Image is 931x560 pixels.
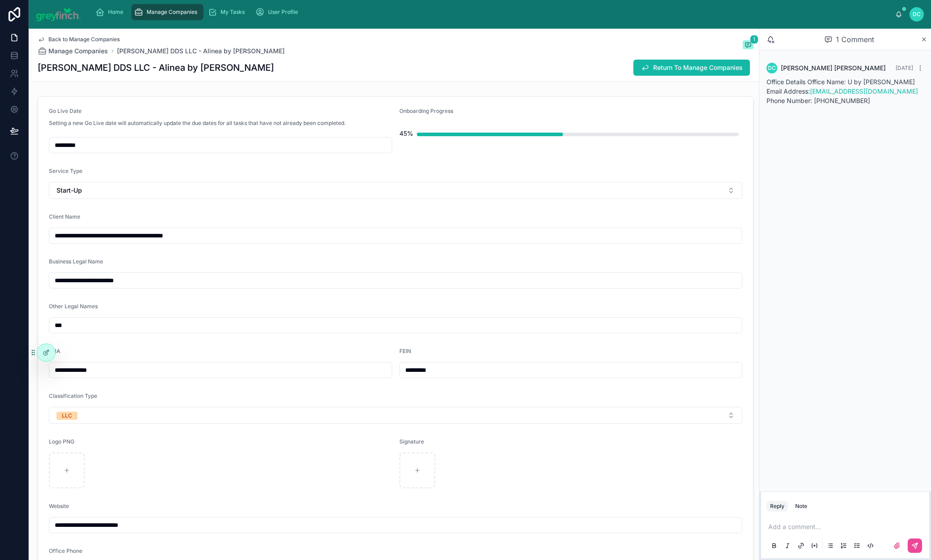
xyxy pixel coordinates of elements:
span: User Profile [268,9,298,16]
span: Office Phone [49,547,82,554]
span: Business Legal Name [49,258,103,265]
button: Return To Manage Companies [633,60,750,76]
button: Select Button [49,182,742,199]
span: Manage Companies [48,47,108,56]
a: User Profile [253,4,304,20]
div: LLC [62,412,72,420]
span: Client Name [49,213,80,220]
span: [DATE] [896,65,913,71]
span: Onboarding Progress [399,108,453,114]
span: Logo PNG [49,438,74,445]
span: Service Type [49,168,82,174]
button: 1 [743,40,753,51]
img: App logo [36,7,81,22]
a: Back to Manage Companies [38,36,120,43]
span: Start-Up [56,186,82,195]
a: Manage Companies [131,4,204,20]
div: scrollable content [88,2,896,22]
p: Setting a new Go Live date will automatically update the due dates for all tasks that have not al... [49,119,346,127]
button: Reply [766,501,788,512]
p: Office Details Office Name: U by [PERSON_NAME] Email Address: Phone Number: [PHONE_NUMBER] [766,77,924,105]
span: Back to Manage Companies [48,36,120,43]
span: Other Legal Names [49,303,98,310]
span: Return To Manage Companies [653,63,743,72]
span: Website [49,503,69,509]
button: Select Button [49,407,742,424]
a: [PERSON_NAME] DDS LLC - Alinea by [PERSON_NAME] [117,47,285,56]
div: 45% [399,125,413,142]
a: My Tasks [205,4,251,20]
span: Go Live Date [49,108,82,114]
span: DC [913,11,921,18]
span: FEIN [399,348,411,354]
span: My Tasks [221,9,245,16]
a: [EMAIL_ADDRESS][DOMAIN_NAME] [810,87,918,95]
a: Home [93,4,130,20]
span: Classification Type [49,392,97,399]
span: Manage Companies [147,9,197,16]
span: Home [108,9,123,16]
span: 1 Comment [836,34,874,45]
div: Note [795,503,807,510]
a: Manage Companies [38,47,108,56]
span: Signature [399,438,424,445]
span: 1 [750,35,758,44]
h1: [PERSON_NAME] DDS LLC - Alinea by [PERSON_NAME] [38,61,274,74]
button: Note [792,501,811,512]
span: [PERSON_NAME] [PERSON_NAME] [781,64,886,73]
span: DC [768,65,776,72]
